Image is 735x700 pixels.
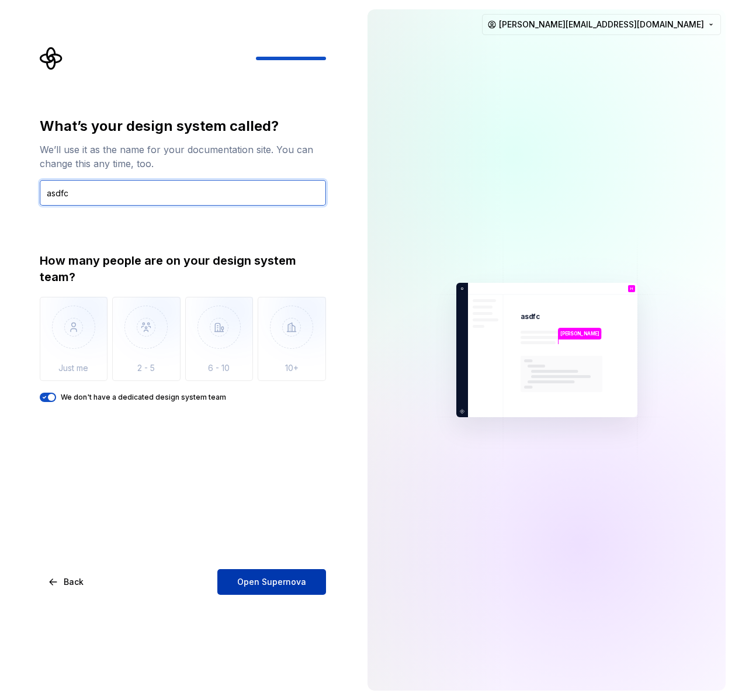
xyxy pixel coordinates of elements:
button: Open Supernova [217,569,326,595]
p: asdfc [521,312,540,321]
input: Design system name [40,180,326,206]
button: [PERSON_NAME][EMAIL_ADDRESS][DOMAIN_NAME] [482,14,721,35]
div: What’s your design system called? [40,117,326,136]
span: [PERSON_NAME][EMAIL_ADDRESS][DOMAIN_NAME] [499,19,704,30]
label: We don't have a dedicated design system team [61,393,226,402]
span: Back [64,576,84,588]
p: [PERSON_NAME] [560,330,599,337]
div: We’ll use it as the name for your documentation site. You can change this any time, too. [40,143,326,171]
div: How many people are on your design system team? [40,252,326,285]
svg: Supernova Logo [40,47,63,70]
button: Back [40,569,93,595]
p: H [630,287,633,290]
span: Open Supernova [237,576,306,588]
p: O [459,286,464,292]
